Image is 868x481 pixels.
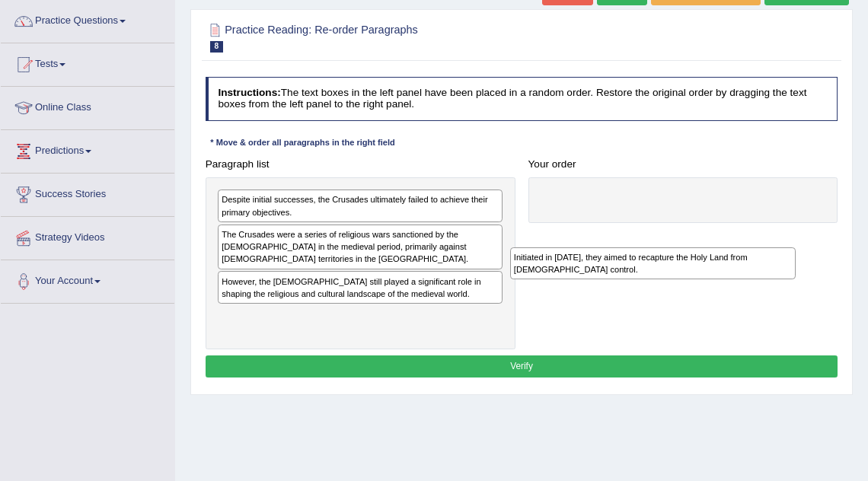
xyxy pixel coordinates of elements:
[510,247,796,279] div: Initiated in [DATE], they aimed to recapture the Holy Land from [DEMOGRAPHIC_DATA] control.
[210,41,224,53] span: 8
[1,43,174,81] a: Tests
[1,174,174,212] a: Success Stories
[206,159,515,170] h4: Paragraph list
[218,190,503,222] div: Despite initial successes, the Crusades ultimately failed to achieve their primary objectives.
[1,260,174,298] a: Your Account
[206,137,400,150] div: * Move & order all paragraphs in the right field
[1,217,174,255] a: Strategy Videos
[528,159,838,170] h4: Your order
[218,87,280,98] b: Instructions:
[206,21,598,53] h2: Practice Reading: Re-order Paragraphs
[206,355,838,377] button: Verify
[206,77,838,120] h4: The text boxes in the left panel have been placed in a random order. Restore the original order b...
[1,130,174,168] a: Predictions
[218,271,503,304] div: However, the [DEMOGRAPHIC_DATA] still played a significant role in shaping the religious and cult...
[218,225,503,269] div: The Crusades were a series of religious wars sanctioned by the [DEMOGRAPHIC_DATA] in the medieval...
[1,87,174,125] a: Online Class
